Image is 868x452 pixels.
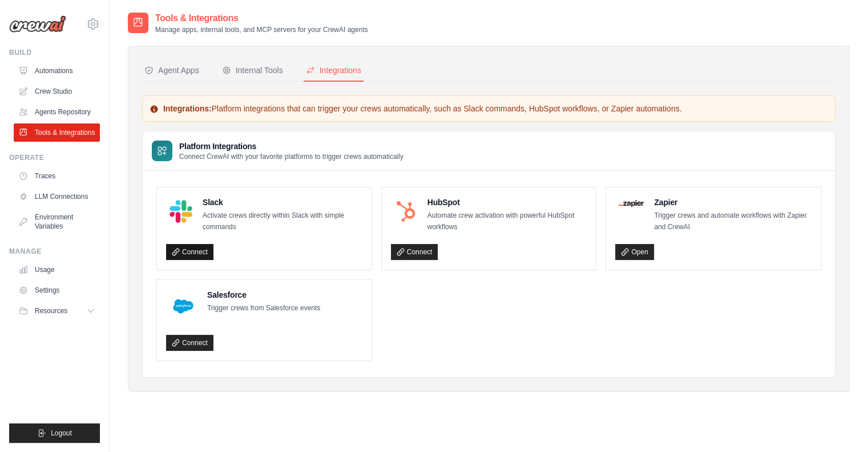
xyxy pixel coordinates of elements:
[427,210,587,233] p: Automate crew activation with powerful HubSpot workflows
[155,11,368,25] h2: Tools & Integrations
[654,210,812,233] p: Trigger crews and automate workflows with Zapier and CrewAI
[14,302,100,320] button: Resources
[207,289,320,301] h4: Salesforce
[9,423,100,443] button: Logout
[222,65,283,76] div: Internal Tools
[150,103,828,114] p: Platform integrations that can trigger your crews automatically, such as Slack commands, HubSpot ...
[220,60,285,82] button: Internal Tools
[654,197,812,208] h4: Zapier
[169,200,192,223] img: Slack Logo
[9,15,66,33] img: Logo
[179,152,403,161] p: Connect CrewAI with your favorite platforms to trigger crews automatically
[35,306,67,315] span: Resources
[14,187,100,206] a: LLM Connections
[615,244,653,260] a: Open
[14,208,100,235] a: Environment Variables
[166,244,213,260] a: Connect
[394,200,417,223] img: HubSpot Logo
[304,60,364,82] button: Integrations
[427,197,587,208] h4: HubSpot
[166,335,213,351] a: Connect
[144,65,199,76] div: Agent Apps
[9,153,100,162] div: Operate
[203,210,362,233] p: Activate crews directly within Slack with simple commands
[142,60,201,82] button: Agent Apps
[14,261,100,279] a: Usage
[169,293,197,320] img: Salesforce Logo
[207,303,320,314] p: Trigger crews from Salesforce events
[14,281,100,299] a: Settings
[14,82,100,101] a: Crew Studio
[155,25,368,34] p: Manage apps, internal tools, and MCP servers for your CrewAI agents
[14,103,100,121] a: Agents Repository
[619,200,644,207] img: Zapier Logo
[163,104,212,113] strong: Integrations:
[14,123,100,142] a: Tools & Integrations
[203,197,362,208] h4: Slack
[391,244,438,260] a: Connect
[14,167,100,185] a: Traces
[306,65,361,76] div: Integrations
[51,429,72,438] span: Logout
[9,48,100,57] div: Build
[14,62,100,80] a: Automations
[9,247,100,256] div: Manage
[179,141,403,152] h3: Platform Integrations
